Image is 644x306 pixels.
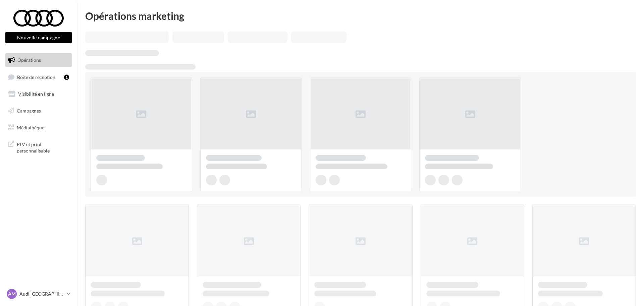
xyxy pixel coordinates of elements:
div: 1 [64,75,69,80]
a: Opérations [4,53,73,67]
span: Campagnes [17,108,41,114]
span: Visibilité en ligne [18,91,54,97]
a: Campagnes [4,104,73,118]
div: Opérations marketing [85,11,636,21]
span: Boîte de réception [17,74,55,80]
span: Opérations [17,57,41,63]
p: Audi [GEOGRAPHIC_DATA] [19,291,64,297]
span: PLV et print personnalisable [17,140,69,154]
span: Médiathèque [17,124,44,130]
a: PLV et print personnalisable [4,137,73,157]
a: Médiathèque [4,121,73,135]
a: Visibilité en ligne [4,87,73,101]
a: Boîte de réception1 [4,70,73,84]
span: AM [8,291,16,297]
button: Nouvelle campagne [5,32,72,43]
a: AM Audi [GEOGRAPHIC_DATA] [5,288,72,300]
